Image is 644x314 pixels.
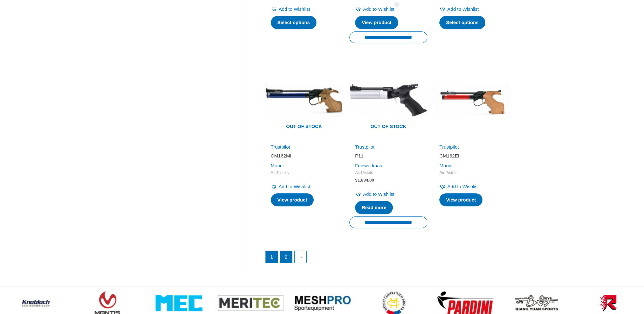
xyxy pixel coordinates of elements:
a: Read more about “P11” [355,201,393,214]
a: Select options for “CM162MI” [271,193,314,207]
a: Morini [439,163,452,168]
span: Air Pistols [355,170,422,176]
img: CM162EI [434,61,512,139]
a: Select options for “Morini CM200EI” [271,16,317,29]
a: Trustpilot [439,144,459,150]
span: Air Pistols [439,170,506,176]
span: Add to Wishlist [363,191,394,197]
a: Select options for “P 8X” [439,16,485,29]
a: Add to Wishlist [439,5,479,14]
a: Morini [271,163,284,168]
h2: P11 [355,153,422,159]
span: Air Pistols [271,170,337,176]
a: Add to Wishlist [355,5,394,14]
a: Add to Wishlist [439,182,479,191]
a: Trustpilot [271,144,290,150]
a: Out of stock [349,61,427,139]
a: Read more about “Hammerli AP20 PRO” [355,16,398,29]
span: Add to Wishlist [279,6,310,12]
a: Add to Wishlist [355,190,394,199]
a: Out of stock [265,61,343,139]
a: Trustpilot [355,144,374,150]
a: CM162MI [271,153,337,161]
span: Out of stock [270,119,338,134]
a: Page 2 [280,251,292,263]
a: Add to Wishlist [271,182,310,191]
h2: CM162EI [439,153,506,159]
a: Select options for “CM162EI” [439,193,482,207]
span: Page 1 [266,251,278,263]
h2: CM162MI [271,153,337,159]
img: CM162MI [265,61,343,139]
a: Feinwerkbau [355,163,382,168]
nav: Product Pagination [265,251,512,266]
span: Add to Wishlist [447,6,479,12]
a: CM162EI [439,153,506,161]
span: $ [355,178,358,183]
a: Add to Wishlist [271,5,310,14]
span: Out of stock [354,119,423,134]
span: Add to Wishlist [363,6,394,12]
span: Add to Wishlist [447,184,479,189]
bdi: 1,834.00 [355,178,374,183]
span: Add to Wishlist [279,184,310,189]
a: P11 [355,153,422,161]
img: P11 [349,61,427,139]
span: 1 [394,2,399,7]
a: → [295,251,307,263]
